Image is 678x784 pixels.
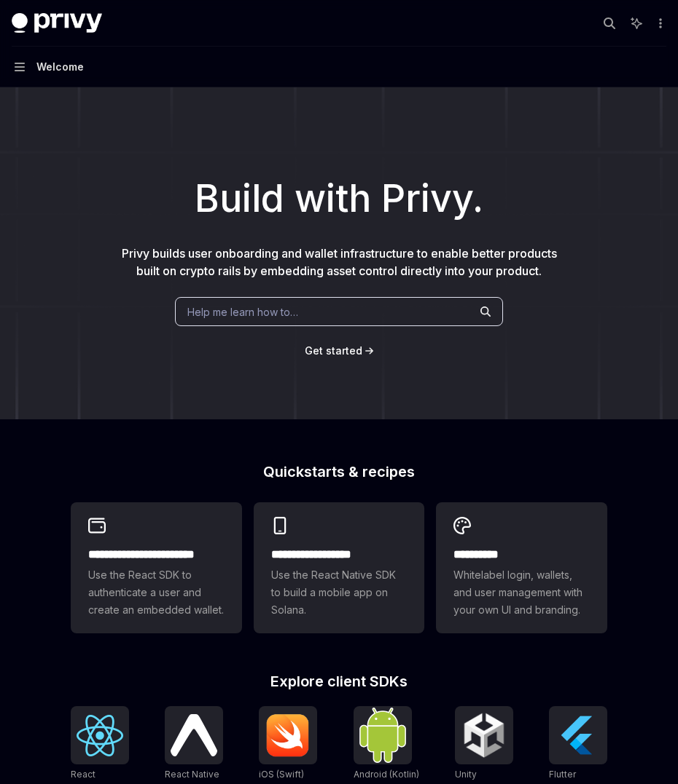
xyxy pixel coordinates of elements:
a: **** *****Whitelabel login, wallets, and user management with your own UI and branding. [436,502,607,633]
a: React NativeReact Native [165,706,223,782]
span: Help me learn how to… [187,304,298,320]
a: ReactReact [71,706,129,782]
img: React [77,715,123,756]
span: React Native [165,769,219,780]
a: Android (Kotlin)Android (Kotlin) [354,706,419,782]
span: Use the React Native SDK to build a mobile app on Solana. [271,566,408,619]
img: Flutter [555,712,601,759]
span: iOS (Swift) [259,769,304,780]
a: Get started [305,344,362,358]
img: React Native [171,714,217,756]
img: dark logo [12,13,102,33]
span: Android (Kotlin) [354,769,419,780]
img: Unity [461,712,507,759]
div: Welcome [36,58,84,76]
span: Use the React SDK to authenticate a user and create an embedded wallet. [88,566,225,619]
h2: Explore client SDKs [71,674,607,689]
a: UnityUnity [455,706,513,782]
button: More actions [652,13,666,33]
a: **** **** **** ***Use the React Native SDK to build a mobile app on Solana. [254,502,425,633]
span: Flutter [549,769,576,780]
h2: Quickstarts & recipes [71,464,607,479]
span: Unity [455,769,477,780]
img: Android (Kotlin) [359,708,406,762]
a: iOS (Swift)iOS (Swift) [259,706,317,782]
img: iOS (Swift) [265,713,311,757]
span: Whitelabel login, wallets, and user management with your own UI and branding. [453,566,590,619]
span: React [71,769,96,780]
span: Get started [305,344,362,357]
span: Privy builds user onboarding and wallet infrastructure to enable better products built on crypto ... [122,246,557,278]
h1: Build with Privy. [23,170,655,227]
a: FlutterFlutter [549,706,607,782]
